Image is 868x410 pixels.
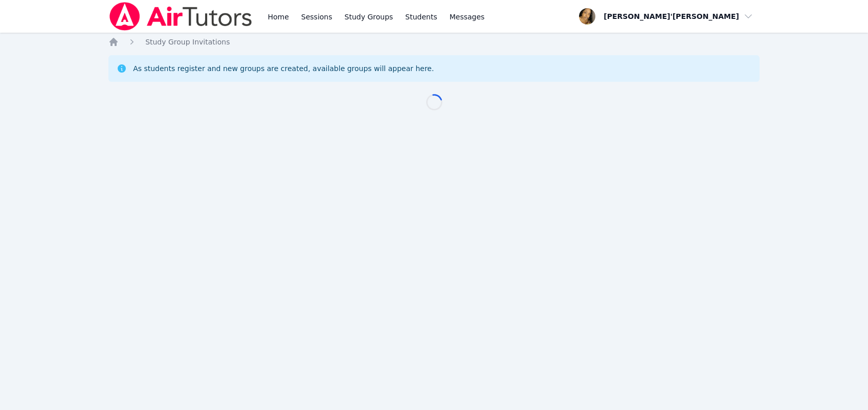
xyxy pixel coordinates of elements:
[450,12,485,22] span: Messages
[145,38,230,46] span: Study Group Invitations
[108,37,760,47] nav: Breadcrumb
[145,37,230,47] a: Study Group Invitations
[133,63,434,74] div: As students register and new groups are created, available groups will appear here.
[108,2,253,31] img: Air Tutors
